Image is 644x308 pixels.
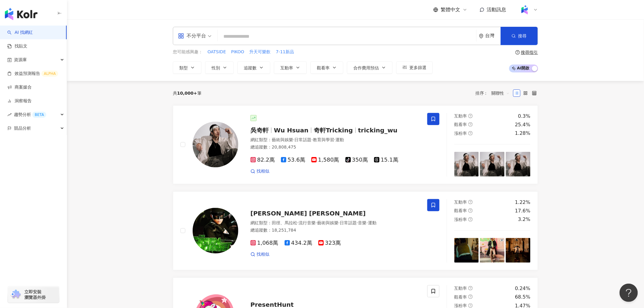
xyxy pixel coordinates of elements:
a: 找相似 [250,168,269,174]
span: 搜尋 [518,33,527,38]
span: 找相似 [257,251,269,257]
button: 性別 [205,61,234,74]
a: 商案媒合 [7,84,32,90]
span: · [367,220,368,225]
span: 7-11新品 [276,49,294,55]
img: post-image [506,238,530,263]
a: 找相似 [250,251,269,257]
span: 音樂 [358,220,367,225]
span: 教育與學習 [313,137,334,142]
div: BETA [32,112,46,118]
span: 323萬 [318,240,341,246]
button: 更多篩選 [396,61,433,74]
button: OATSIDE [207,49,226,55]
div: 0.24% [515,285,530,292]
span: 類型 [179,65,188,70]
span: 互動率 [280,65,293,70]
span: appstore [178,33,184,39]
span: 奇軒Tricking [314,127,353,134]
span: question-circle [468,286,473,290]
span: 升天可樂飲 [250,49,271,55]
img: Kolr%20app%20icon%20%281%29.png [519,4,530,16]
span: 觀看率 [454,122,467,127]
span: question-circle [468,114,473,118]
button: 合作費用預估 [347,61,393,74]
span: 合作費用預估 [353,65,379,70]
span: 觀看率 [454,208,467,213]
span: question-circle [516,50,520,54]
span: 趨勢分析 [14,108,46,121]
span: tricking_wu [358,127,398,134]
span: · [297,220,299,225]
span: 53.6萬 [281,157,305,163]
a: KOL Avatar[PERSON_NAME] [PERSON_NAME]網紅類型：田徑、馬拉松·流行音樂·藝術與娛樂·日常話題·音樂·運動總追蹤數：18,251,7841,068萬434.2萬... [173,191,538,270]
div: 網紅類型 ： [250,220,420,226]
span: 1,580萬 [311,157,339,163]
button: 7-11新品 [276,49,295,55]
img: post-image [454,238,479,263]
button: PIKOO [231,49,244,55]
span: 性別 [212,65,220,70]
span: 藝術與娛樂 [272,137,293,142]
span: 您可能感興趣： [173,49,203,55]
img: chrome extension [10,290,22,299]
span: 日常話題 [294,137,311,142]
img: KOL Avatar [193,208,238,254]
img: post-image [506,152,530,177]
span: 日常話題 [340,220,357,225]
img: post-image [454,152,479,177]
span: PIKOO [231,49,244,55]
div: 1.22% [515,199,530,206]
button: 互動率 [274,61,307,74]
span: question-circle [468,295,473,299]
a: 效益預測報告ALPHA [7,71,58,77]
div: 共 筆 [173,91,201,96]
span: question-circle [468,217,473,222]
span: rise [7,113,12,117]
span: 互動率 [454,200,467,205]
span: 15.1萬 [374,157,398,163]
button: 追蹤數 [237,61,270,74]
span: 田徑、馬拉松 [272,220,297,225]
span: environment [479,34,484,38]
div: 3.2% [518,216,530,223]
div: 25.4% [515,121,530,128]
span: 漲粉率 [454,303,467,308]
span: 追蹤數 [244,65,257,70]
span: · [316,220,317,225]
span: · [293,137,294,142]
span: question-circle [468,303,473,308]
span: question-circle [468,122,473,127]
span: 觀看率 [454,295,467,299]
span: 觀看率 [317,65,330,70]
span: [PERSON_NAME] [PERSON_NAME] [250,210,366,217]
div: 總追蹤數 ： 20,808,475 [250,144,420,150]
span: 找相似 [257,168,269,174]
div: 1.28% [515,130,530,137]
button: 觀看率 [310,61,343,74]
a: KOL Avatar吳奇軒Wu Hsuan奇軒Trickingtricking_wu網紅類型：藝術與娛樂·日常話題·教育與學習·運動總追蹤數：20,808,47582.2萬53.6萬1,580萬... [173,105,538,184]
span: 關聯性 [492,88,510,98]
div: 不分平台 [178,31,206,41]
span: question-circle [468,208,473,213]
div: 68.5% [515,294,530,300]
button: 升天可樂飲 [249,49,271,55]
span: 立即安裝 瀏覽器外掛 [24,289,46,300]
span: 1,068萬 [250,240,278,246]
span: 藝術與娛樂 [317,220,338,225]
img: KOL Avatar [193,122,238,167]
span: 運動 [368,220,376,225]
span: 互動率 [454,114,467,118]
span: Wu Hsuan [274,127,309,134]
span: OATSIDE [208,49,226,55]
div: 總追蹤數 ： 18,251,784 [250,227,420,233]
span: 流行音樂 [299,220,316,225]
span: 82.2萬 [250,157,275,163]
span: 競品分析 [14,121,31,135]
a: searchAI 找網紅 [7,30,33,36]
span: · [334,137,335,142]
div: 17.6% [515,208,530,214]
div: 搜尋指引 [521,50,538,55]
div: 台灣 [485,33,501,38]
span: 350萬 [345,157,368,163]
